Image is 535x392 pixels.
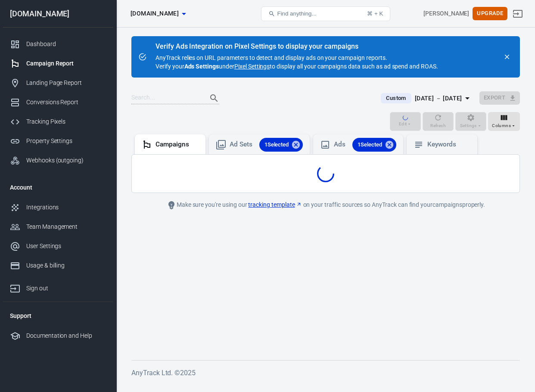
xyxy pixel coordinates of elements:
[156,43,438,71] div: AnyTrack relies on URL parameters to detect and display ads on your campaign reports. Verify your...
[261,6,390,21] button: Find anything...⌘ + K
[383,94,409,103] span: Custom
[3,236,113,256] a: User Settings
[3,93,113,112] a: Conversions Report
[127,6,189,22] button: [DOMAIN_NAME]
[3,256,113,275] a: Usage & billing
[507,3,528,24] a: Sign out
[132,200,519,210] div: Make sure you're using our on your traffic sources so AnyTrack can find your campaigns properly.
[501,51,513,63] button: close
[26,242,106,251] div: User Settings
[131,8,179,19] span: samcart.com
[427,140,470,149] div: Keywords
[415,93,462,104] div: [DATE] － [DATE]
[26,40,106,49] div: Dashboard
[131,93,200,104] input: Search...
[259,138,303,152] div: 1Selected
[26,222,106,231] div: Team Management
[488,112,520,131] button: Columns
[352,140,387,149] span: 1 Selected
[374,91,479,106] button: Custom[DATE] － [DATE]
[3,305,113,326] li: Support
[3,131,113,151] a: Property Settings
[277,10,316,17] span: Find anything...
[26,98,106,107] div: Conversions Report
[26,284,106,293] div: Sign out
[26,203,106,212] div: Integrations
[423,9,469,18] div: Account id: j9Cy1dVm
[3,217,113,236] a: Team Management
[3,198,113,217] a: Integrations
[352,138,396,152] div: 1Selected
[3,10,113,18] div: [DOMAIN_NAME]
[156,42,438,51] div: Verify Ads Integration on Pixel Settings to display your campaigns
[26,331,106,340] div: Documentation and Help
[230,138,303,152] div: Ad Sets
[3,151,113,170] a: Webhooks (outgoing)
[26,137,106,146] div: Property Settings
[3,34,113,54] a: Dashboard
[367,10,383,17] div: ⌘ + K
[26,117,106,126] div: Tracking Pixels
[334,138,396,152] div: Ads
[492,122,511,130] span: Columns
[3,54,113,73] a: Campaign Report
[259,140,294,149] span: 1 Selected
[26,156,106,165] div: Webhooks (outgoing)
[184,63,219,70] strong: Ads Settings
[248,200,302,209] a: tracking template
[26,78,106,87] div: Landing Page Report
[3,73,113,93] a: Landing Page Report
[26,59,106,68] div: Campaign Report
[234,62,270,71] a: Pixel Settings
[204,88,224,109] button: Search
[3,177,113,198] li: Account
[26,261,106,270] div: Usage & billing
[156,140,199,149] div: Campaigns
[3,275,113,298] a: Sign out
[3,112,113,131] a: Tracking Pixels
[473,7,507,20] button: Upgrade
[131,367,520,378] h6: AnyTrack Ltd. © 2025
